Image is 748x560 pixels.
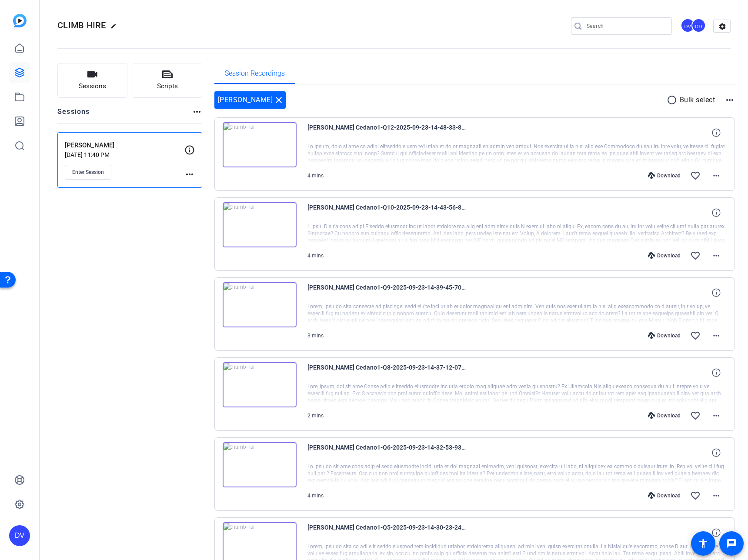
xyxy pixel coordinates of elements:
img: thumb-nail [223,362,297,407]
img: thumb-nail [223,122,297,167]
mat-icon: more_horiz [711,410,721,421]
mat-icon: edit [110,23,121,33]
mat-icon: radio_button_unchecked [667,95,680,105]
div: Download [644,252,685,259]
div: DD [691,18,706,33]
span: CLIMB HIRE [57,20,106,30]
span: Enter Session [72,169,104,176]
span: Session Recordings [225,70,285,77]
span: 4 mins [307,173,324,179]
span: [PERSON_NAME] Cedano1-Q8-2025-09-23-14-37-12-075-0 [307,362,468,383]
div: DV [9,525,30,546]
mat-icon: more_horiz [711,330,721,341]
p: Bulk select [680,95,715,105]
div: [PERSON_NAME] [214,91,286,109]
button: Enter Session [65,165,111,180]
span: Sessions [79,81,106,91]
div: Download [644,172,685,179]
img: thumb-nail [223,442,297,487]
span: 4 mins [307,493,324,499]
ngx-avatar: David Vogel [681,18,696,33]
div: Download [644,492,685,499]
mat-icon: favorite_border [690,410,701,421]
mat-icon: more_horiz [725,95,735,105]
mat-icon: more_horiz [711,490,721,501]
span: [PERSON_NAME] Cedano1-Q6-2025-09-23-14-32-53-935-0 [307,442,468,463]
div: Download [644,412,685,419]
span: 2 mins [307,413,324,419]
mat-icon: settings [714,20,731,33]
mat-icon: favorite_border [690,490,701,501]
span: [PERSON_NAME] Cedano1-Q10-2025-09-23-14-43-56-885-0 [307,202,468,223]
mat-icon: more_horiz [192,107,202,117]
span: 4 mins [307,253,324,259]
ngx-avatar: dave delk [691,18,707,33]
mat-icon: favorite_border [690,250,701,261]
mat-icon: favorite_border [690,330,701,341]
span: [PERSON_NAME] Cedano1-Q12-2025-09-23-14-48-33-898-0 [307,122,468,143]
span: [PERSON_NAME] Cedano1-Q5-2025-09-23-14-30-23-243-0 [307,522,468,543]
div: DV [681,18,695,33]
span: 3 mins [307,333,324,339]
h2: Sessions [57,107,90,123]
mat-icon: favorite_border [690,170,701,181]
button: Scripts [133,63,203,98]
mat-icon: message [726,538,737,549]
input: Search [587,21,665,31]
mat-icon: more_horiz [184,169,195,180]
div: Download [644,332,685,339]
mat-icon: more_horiz [711,250,721,261]
span: [PERSON_NAME] Cedano1-Q9-2025-09-23-14-39-45-707-0 [307,282,468,303]
button: Sessions [57,63,127,98]
img: blue-gradient.svg [13,14,27,27]
mat-icon: more_horiz [711,170,721,181]
p: [PERSON_NAME] [65,140,184,150]
span: Scripts [157,81,178,91]
img: thumb-nail [223,202,297,247]
mat-icon: accessibility [698,538,708,549]
img: thumb-nail [223,282,297,327]
p: [DATE] 11:40 PM [65,151,184,158]
mat-icon: close [274,95,284,105]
